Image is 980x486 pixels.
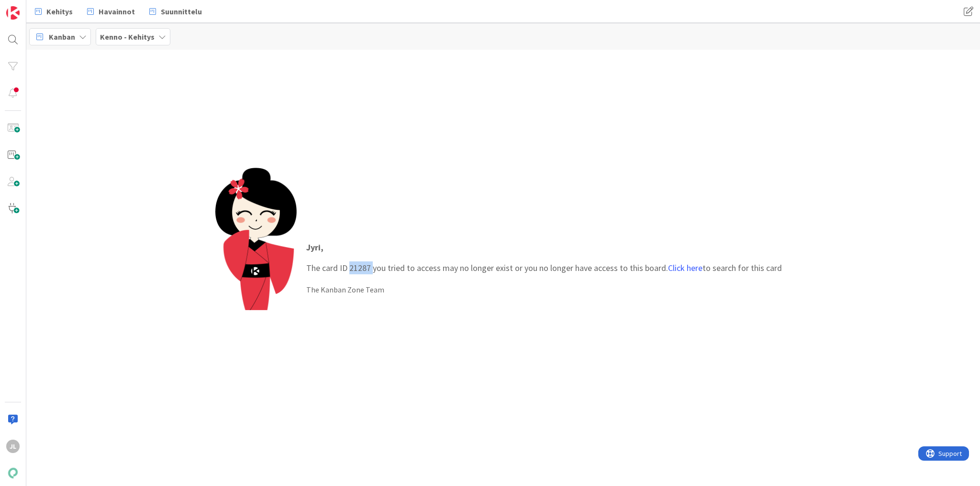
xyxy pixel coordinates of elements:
[6,6,20,20] img: Visit kanbanzone.com
[306,241,782,274] p: The card ID 21287 you tried to access may no longer exist or you no longer have access to this bo...
[81,3,141,20] a: Havainnot
[306,284,782,295] div: The Kanban Zone Team
[100,32,155,42] b: Kenno - Kehitys
[6,466,20,480] img: avatar
[49,31,75,43] span: Kanban
[46,6,73,17] span: Kehitys
[306,242,323,253] strong: Jyri ,
[6,440,20,453] div: JL
[99,6,135,17] span: Havainnot
[20,1,44,13] span: Support
[29,3,78,20] a: Kehitys
[668,262,702,273] a: Click here
[144,3,208,20] a: Suunnittelu
[161,6,202,17] span: Suunnittelu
